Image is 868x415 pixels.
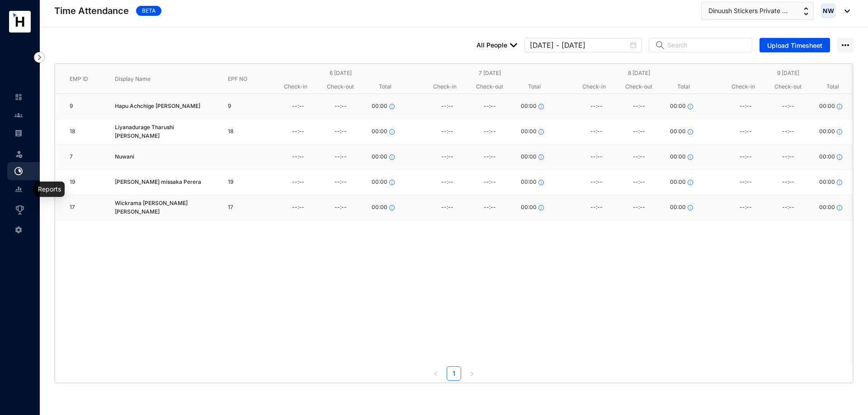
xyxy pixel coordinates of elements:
[389,104,395,109] span: info-circle
[767,41,822,50] span: Upload Timesheet
[724,100,767,113] div: --:--
[422,80,467,93] div: Check-in
[670,127,686,136] span: 00:00
[213,94,259,119] td: 9
[7,124,29,142] li: Payroll
[512,80,557,93] div: Total
[767,176,809,189] div: --:--
[837,154,842,160] span: info-circle
[319,125,362,139] div: --:--
[538,154,544,160] span: info-circle
[837,205,842,210] span: info-circle
[767,125,809,139] div: --:--
[759,38,830,52] button: Upload Timesheet
[34,52,45,63] img: nav-icon-right.af6afadce00d159da59955279c43614e.svg
[433,371,439,377] span: left
[688,104,693,109] span: info-circle
[538,205,544,210] span: info-circle
[273,80,318,93] div: Check-in
[14,111,23,119] img: people-unselected.118708e94b43a90eceab.svg
[429,366,443,381] button: left
[14,226,23,234] img: settings-unselected.1febfda315e6e19643a1.svg
[618,100,660,113] div: --:--
[7,106,29,124] li: Contacts
[804,7,808,15] img: up-down-arrow.74152d26bf9780fbf563ca9c90304185.svg
[571,66,706,80] div: 8 [DATE]
[14,149,24,159] img: leave-unselected.2934df6273408c3f84d9.svg
[724,201,767,214] div: --:--
[55,94,100,119] td: 9
[115,153,134,161] span: Nuwani
[100,64,213,94] th: Display Name
[661,80,706,93] div: Total
[767,150,809,164] div: --:--
[115,102,200,111] span: Hapu Achchige [PERSON_NAME]
[372,203,387,212] span: 00:00
[721,80,765,93] div: Check-in
[767,100,809,113] div: --:--
[389,180,395,185] span: info-circle
[273,66,408,80] div: 6 [DATE]
[426,176,468,189] div: --:--
[724,125,767,139] div: --:--
[7,162,45,180] li: Time Attendance
[575,100,618,113] div: --:--
[55,170,100,195] td: 19
[277,150,319,164] div: --:--
[426,100,468,113] div: --:--
[575,201,618,214] div: --:--
[688,154,693,160] span: info-circle
[213,195,259,220] td: 17
[767,201,809,214] div: --:--
[447,366,461,381] li: 1
[819,102,835,111] span: 00:00
[510,42,517,49] img: Dropdown icon
[819,178,835,187] span: 00:00
[688,129,693,135] span: info-circle
[277,201,319,214] div: --:--
[277,125,319,139] div: --:--
[389,205,395,210] span: info-circle
[521,203,537,212] span: 00:00
[372,102,387,111] span: 00:00
[538,180,544,185] span: info-circle
[538,129,544,135] span: info-circle
[708,6,788,16] span: Dinuush Stickers Private ...
[575,125,618,139] div: --:--
[468,125,511,139] div: --:--
[538,104,544,109] span: info-circle
[319,176,362,189] div: --:--
[724,150,767,164] div: --:--
[136,6,161,16] span: BETA
[318,80,363,93] div: Check-out
[115,178,201,187] span: [PERSON_NAME] missaka Perera
[55,145,100,170] td: 7
[14,93,23,101] img: home-unselected.a29eae3204392db15eaf.svg
[618,201,660,214] div: --:--
[55,195,100,220] td: 17
[55,64,100,94] th: EMP ID
[811,80,855,93] div: Total
[7,88,29,106] li: Home
[115,199,208,216] span: Wickrama [PERSON_NAME] [PERSON_NAME]
[667,38,746,52] input: Search
[447,367,461,380] a: 1
[837,104,842,109] span: info-circle
[468,201,511,214] div: --:--
[670,203,686,212] span: 00:00
[468,100,511,113] div: --:--
[14,205,25,215] img: award_outlined.f30b2bda3bf6ea1bf3dd.svg
[426,125,468,139] div: --:--
[14,129,23,137] img: payroll-unselected.b590312f920e76f0c668.svg
[115,123,208,140] span: Liyanadurage Tharushi [PERSON_NAME]
[701,2,814,20] button: Dinuush Stickers Private ...
[840,9,850,13] img: dropdown-black.8e83cc76930a90b1a4fdb6d089b7bf3a.svg
[426,150,468,164] div: --:--
[530,40,628,51] input: Select week
[469,371,475,377] span: right
[389,154,395,160] span: info-circle
[765,80,810,93] div: Check-out
[476,38,517,52] a: All People
[618,125,660,139] div: --:--
[429,366,443,381] li: Previous Page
